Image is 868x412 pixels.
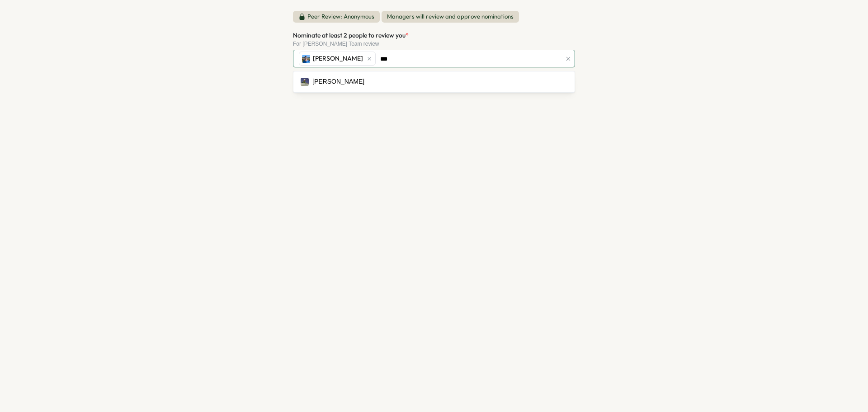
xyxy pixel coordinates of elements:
[301,78,309,86] img: Bharadwaja Ryali
[382,11,519,23] span: Managers will review and approve nominations
[312,77,364,87] div: [PERSON_NAME]
[293,41,575,47] div: For [PERSON_NAME] Team review
[293,31,406,39] span: Nominate at least 2 people to review you
[313,54,363,64] span: [PERSON_NAME]
[307,13,374,21] p: Peer Review: Anonymous
[302,55,310,63] img: Luke Humphrey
